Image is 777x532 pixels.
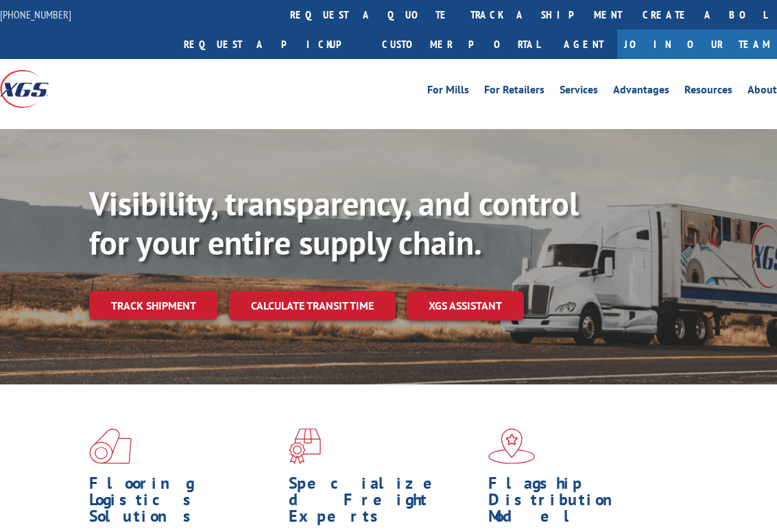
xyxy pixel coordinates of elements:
a: Track shipment [89,291,218,320]
a: For Retailers [484,84,545,100]
a: Advantages [613,84,669,100]
a: Calculate transit time [229,291,396,321]
img: xgs-icon-total-supply-chain-intelligence-red [89,428,132,464]
h1: Specialized Freight Experts [289,475,478,531]
img: xgs-icon-flagship-distribution-model-red [488,428,536,464]
img: xgs-icon-focused-on-flooring-red [289,428,321,464]
a: Services [560,84,598,100]
a: Resources [684,84,732,100]
a: Request a pickup [174,30,372,59]
h1: Flagship Distribution Model [488,475,678,531]
a: XGS ASSISTANT [407,291,524,321]
a: About [748,84,777,100]
b: Visibility, transparency, and control for your entire supply chain. [89,182,579,264]
a: For Mills [427,84,469,100]
a: Customer Portal [372,30,550,59]
h1: Flooring Logistics Solutions [89,475,278,531]
a: Agent [550,30,617,59]
a: Join Our Team [617,30,777,59]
